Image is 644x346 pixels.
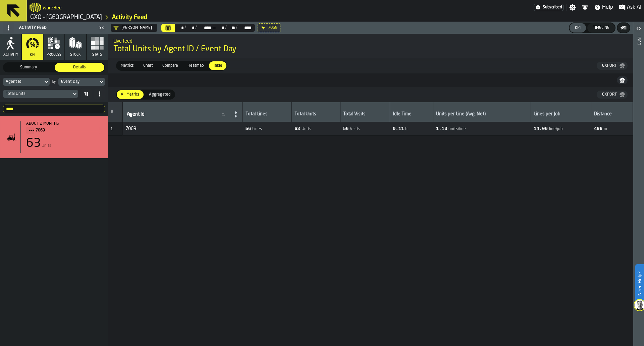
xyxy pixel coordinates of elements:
[3,53,18,57] span: Activity
[26,121,102,134] div: Title
[597,91,628,99] button: button-Export
[26,137,41,150] div: 63
[617,76,628,84] button: button-
[534,4,563,11] a: link-to-/wh/i/ae0cd702-8cb1-4091-b3be-0aee77957c79/settings/billing
[30,13,335,21] nav: Breadcrumb
[237,25,252,31] div: Select date range
[146,92,173,98] span: Aggregated
[570,23,586,33] button: button-KPI
[56,64,103,70] span: Details
[246,111,289,118] div: Total Lines
[572,25,583,30] div: KPI
[116,90,144,100] label: button-switch-multi-All Metrics
[111,127,113,131] span: 1
[3,62,54,72] label: button-switch-multi-Summary
[599,92,620,97] div: Export
[117,90,144,99] div: thumb
[591,3,616,11] label: button-toggle-Help
[534,111,588,118] div: Lines per Job
[252,127,262,131] span: Lines
[6,92,69,96] div: DropdownMenuValue-uomCount
[160,63,181,69] span: Compare
[139,61,158,71] label: button-switch-multi-Chart
[209,61,226,70] div: thumb
[52,80,56,84] div: by
[636,35,641,344] div: Info
[26,121,102,126] div: about 2 months
[118,92,142,98] span: All Metrics
[183,61,208,70] div: thumb
[47,53,61,57] span: process
[633,22,644,346] header: Info
[268,25,277,30] span: 7069
[350,127,360,131] span: Visits
[302,127,311,131] span: Units
[436,111,528,118] div: Units per Line (Avg. Net)
[236,25,237,31] div: /
[144,90,175,100] label: button-switch-multi-Aggregated
[210,63,225,69] span: Table
[112,14,147,21] a: link-to-/wh/i/ae0cd702-8cb1-4091-b3be-0aee77957c79/feed/fdc57e91-80c9-44dd-92cd-81c982b068f3
[212,25,216,31] span: —
[4,63,53,72] div: thumb
[145,90,174,99] div: thumb
[448,127,466,131] span: units/line
[597,62,628,70] button: button-Export
[208,61,227,71] label: button-switch-multi-Table
[216,25,225,31] div: Select date range
[436,126,447,131] span: 1.13
[185,63,206,69] span: Heatmap
[567,4,579,11] label: button-toggle-Settings
[139,61,157,70] div: thumb
[43,4,62,11] h2: Sub Title
[54,62,105,72] label: button-switch-multi-Details
[579,4,591,11] label: button-toggle-Notifications
[30,14,102,21] a: link-to-/wh/i/ae0cd702-8cb1-4091-b3be-0aee77957c79
[175,25,184,31] div: Select date range
[113,25,152,31] div: DropdownMenuValue-uzSmXnZly6NW-Ehc4k1ct
[3,78,50,86] div: DropdownMenuValue-agentId
[195,25,197,31] div: /
[30,1,41,13] a: logo-header
[118,63,137,69] span: Metrics
[3,90,78,98] div: DropdownMenuValue-uomCount
[116,61,139,71] label: button-switch-multi-Metrics
[227,25,236,31] div: Select date range
[61,79,96,84] div: DropdownMenuValue-eventDay
[158,61,183,71] label: button-switch-multi-Compare
[58,78,105,86] div: DropdownMenuValue-eventDay
[97,24,106,32] label: button-toggle-Close me
[594,126,602,131] span: 496
[26,121,102,126] div: Start: 8/5/2025, 2:15:24 PM - End: 8/5/2025, 2:36:06 PM
[6,79,40,84] div: DropdownMenuValue-agentId
[634,23,643,35] label: button-toggle-Open
[141,63,156,69] span: Chart
[158,61,182,70] div: thumb
[594,111,630,118] div: Distance
[587,23,615,33] button: button-Timeline
[36,127,97,134] span: 7069
[294,111,337,118] div: Total Units
[111,24,157,32] div: DropdownMenuValue-uzSmXnZly6NW-Ehc4k1ct
[70,53,81,57] span: Stock
[30,53,35,57] span: KPI
[183,61,208,71] label: button-switch-multi-Heatmap
[197,25,212,31] div: Select date range
[549,127,562,131] span: line/job
[42,143,51,148] span: Units
[393,126,404,131] span: 0.11
[602,3,613,11] span: Help
[405,127,408,131] span: h
[2,22,97,33] div: Activity Feed
[534,126,548,131] span: 14.00
[92,53,102,57] span: Stats
[117,61,138,70] div: thumb
[125,110,230,119] input: label
[161,24,255,32] div: Select date range
[127,112,145,117] span: label
[604,127,607,131] span: m
[618,23,630,33] button: button-
[184,25,186,31] div: /
[343,111,387,118] div: Total Visits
